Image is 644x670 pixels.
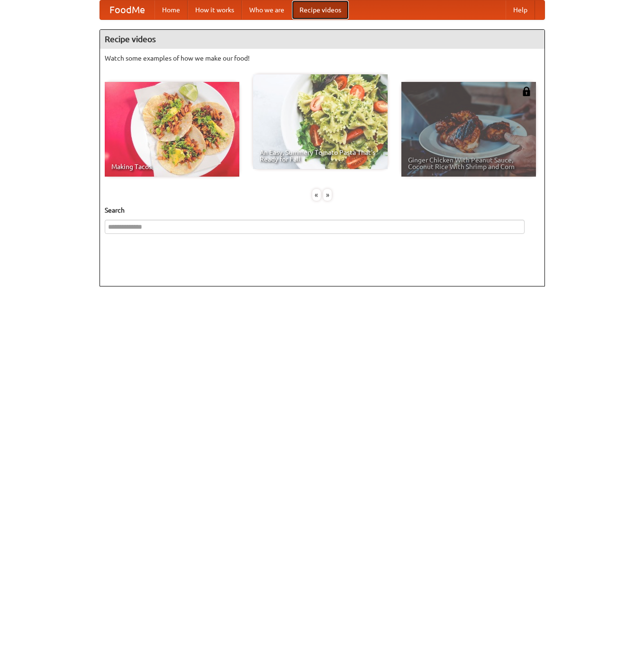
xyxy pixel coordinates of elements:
a: How it works [188,0,242,19]
p: Watch some examples of how we make our food! [105,54,540,63]
div: » [323,189,332,201]
a: Home [154,0,188,19]
h5: Search [105,205,540,215]
h4: Recipe videos [100,30,544,49]
img: 483408.png [522,87,531,96]
span: An Easy, Summery Tomato Pasta That's Ready for Fall [260,149,381,162]
a: Help [506,0,535,19]
a: Making Tacos [105,82,239,177]
a: Who we are [242,0,292,19]
a: Recipe videos [292,0,349,19]
a: FoodMe [100,0,154,19]
span: Making Tacos [111,163,233,170]
div: « [312,189,321,201]
a: An Easy, Summery Tomato Pasta That's Ready for Fall [253,74,388,169]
